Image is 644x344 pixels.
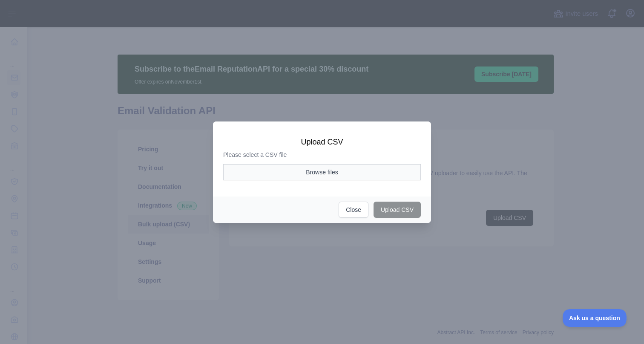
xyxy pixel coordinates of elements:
[223,137,421,147] h3: Upload CSV
[374,202,421,218] button: Upload CSV
[339,202,368,218] button: Close
[223,164,421,180] button: Browse files
[563,309,627,327] iframe: Toggle Customer Support
[223,150,421,159] p: Please select a CSV file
